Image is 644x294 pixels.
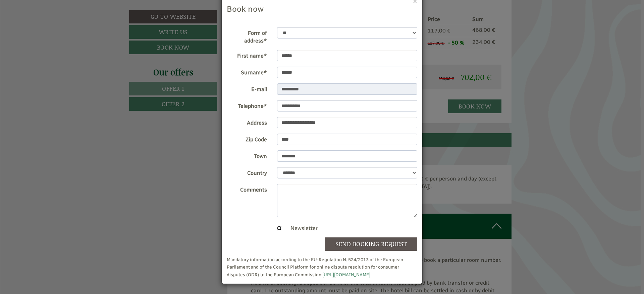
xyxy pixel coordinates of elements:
[222,27,272,45] label: Form of address*
[284,225,318,232] label: Newsletter
[222,50,272,60] label: First name*
[227,5,417,13] h3: Book now
[222,67,272,77] label: Surname*
[222,117,272,127] label: Address
[227,257,403,278] small: Mandatory information according to the EU-Regulation N. 524/2013 of the European Parliament and o...
[222,167,272,177] label: Country
[222,134,272,144] label: Zip Code
[322,272,370,277] a: [URL][DOMAIN_NAME]
[222,150,272,160] label: Town
[325,237,417,251] button: send booking request
[222,184,272,194] label: Comments
[222,100,272,110] label: Telephone*
[222,83,272,93] label: E-mail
